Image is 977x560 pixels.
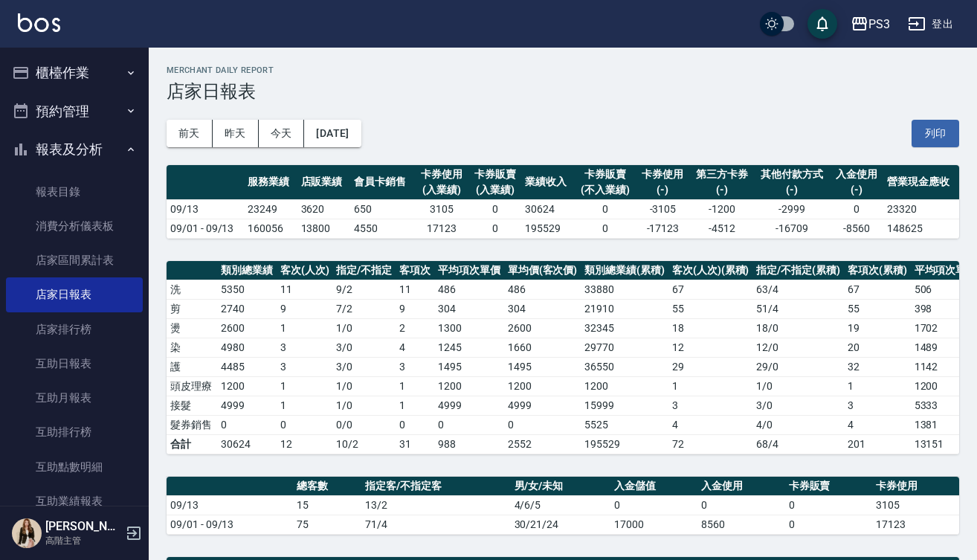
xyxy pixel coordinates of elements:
td: 4485 [217,357,277,376]
td: 67 [668,280,753,299]
div: (-) [640,182,686,198]
table: a dense table [167,165,959,239]
td: 29 [668,357,753,376]
div: (入業績) [472,182,518,198]
td: 4980 [217,338,277,357]
td: 09/13 [167,495,293,515]
td: 13800 [297,219,351,238]
td: 0 [396,415,434,434]
a: 互助業績報表 [6,484,143,518]
th: 卡券使用 [872,477,959,496]
div: (-) [758,182,826,198]
td: 9 / 2 [332,280,396,299]
td: 3105 [872,495,959,515]
td: 15 [293,495,361,515]
td: 0 [277,415,333,434]
td: 09/13 [167,199,244,219]
td: 3 / 0 [752,396,844,415]
td: 486 [504,280,581,299]
td: 71/4 [361,515,510,534]
td: 31 [396,434,434,454]
td: 1 / 0 [752,376,844,396]
td: 15999 [581,396,668,415]
td: 3 [844,396,911,415]
td: 4 [396,338,434,357]
td: 4 [844,415,911,434]
td: 0 [468,199,522,219]
th: 客項次(累積) [844,261,911,280]
td: 1 / 0 [332,376,396,396]
td: 55 [668,299,753,318]
th: 入金使用 [697,477,784,496]
a: 互助月報表 [6,381,143,415]
h2: Merchant Daily Report [167,65,959,75]
td: 11 [396,280,434,299]
td: 0 [830,199,883,219]
td: 3105 [415,199,468,219]
td: 1 [277,396,333,415]
a: 報表目錄 [6,175,143,209]
div: 其他付款方式 [758,167,826,182]
td: 09/01 - 09/13 [167,219,244,238]
td: 195529 [581,434,668,454]
button: 今天 [259,120,305,147]
td: 0 [575,199,636,219]
td: 護 [167,357,217,376]
td: 75 [293,515,361,534]
h5: [PERSON_NAME] [45,519,121,534]
td: 3 [396,357,434,376]
h3: 店家日報表 [167,81,959,102]
td: 0 [575,219,636,238]
td: 12 [668,338,753,357]
td: 18 [668,318,753,338]
td: -4512 [689,219,754,238]
td: 燙 [167,318,217,338]
div: 卡券販賣 [578,167,632,182]
td: 0 [697,495,784,515]
td: 合計 [167,434,217,454]
th: 類別總業績 [217,261,277,280]
td: 7 / 2 [332,299,396,318]
td: 29 / 0 [752,357,844,376]
td: 0 [610,495,697,515]
td: 4550 [350,219,415,238]
td: 23249 [244,199,297,219]
td: 23320 [883,199,959,219]
td: 1300 [434,318,504,338]
th: 總客數 [293,477,361,496]
td: 5350 [217,280,277,299]
img: Logo [18,13,60,32]
td: 09/01 - 09/13 [167,515,293,534]
div: 卡券使用 [640,167,686,182]
a: 店家區間累計表 [6,243,143,277]
td: -1200 [689,199,754,219]
td: 19 [844,318,911,338]
td: 160056 [244,219,297,238]
td: 195529 [521,219,575,238]
button: 櫃檯作業 [6,54,143,92]
div: 第三方卡券 [693,167,750,182]
td: 0 [785,515,872,534]
button: 登出 [902,10,959,38]
td: 1245 [434,338,504,357]
td: 洗 [167,280,217,299]
td: 988 [434,434,504,454]
td: 68/4 [752,434,844,454]
td: -17123 [636,219,690,238]
td: 4/6/5 [511,495,611,515]
td: 650 [350,199,415,219]
td: -3105 [636,199,690,219]
td: 2740 [217,299,277,318]
div: (-) [833,182,880,198]
td: 0 [217,415,277,434]
td: 3 / 0 [332,338,396,357]
a: 互助日報表 [6,347,143,381]
td: 0 [434,415,504,434]
td: 0 [468,219,522,238]
th: 營業現金應收 [883,165,959,200]
td: 染 [167,338,217,357]
td: 55 [844,299,911,318]
td: 63 / 4 [752,280,844,299]
td: 32 [844,357,911,376]
th: 客次(人次)(累積) [668,261,753,280]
